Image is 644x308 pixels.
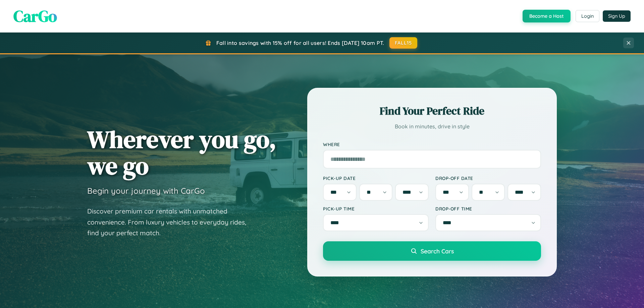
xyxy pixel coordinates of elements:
p: Discover premium car rentals with unmatched convenience. From luxury vehicles to everyday rides, ... [87,206,255,239]
button: Login [576,10,599,22]
h2: Find Your Perfect Ride [323,104,541,118]
label: Drop-off Time [435,206,541,211]
label: Pick-up Time [323,206,429,211]
button: Become a Host [523,10,571,22]
span: Fall into savings with 15% off for all users! Ends [DATE] 10am PT. [216,40,384,46]
p: Book in minutes, drive in style [323,122,541,131]
label: Where [323,141,541,147]
h1: Wherever you go, we go [87,126,276,179]
span: Search Cars [421,247,454,255]
span: CarGo [13,5,57,27]
button: Sign Up [603,10,631,22]
button: Search Cars [323,241,541,261]
label: Drop-off Date [435,175,541,181]
button: FALL15 [389,37,418,49]
h3: Begin your journey with CarGo [87,186,205,196]
label: Pick-up Date [323,175,429,181]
